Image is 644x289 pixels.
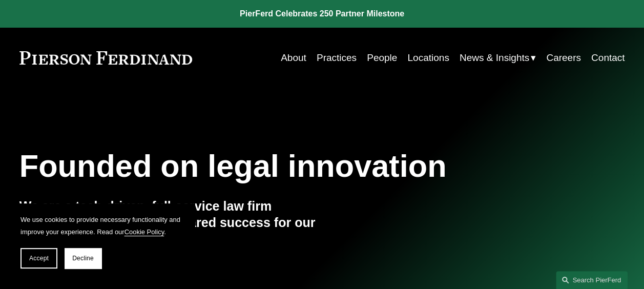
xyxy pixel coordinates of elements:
[317,48,357,68] a: Practices
[591,48,625,68] a: Contact
[72,255,94,262] span: Decline
[65,248,101,269] button: Decline
[546,48,581,68] a: Careers
[10,203,195,279] section: Cookie banner
[367,48,397,68] a: People
[29,255,49,262] span: Accept
[556,271,628,289] a: Search this site
[20,214,184,238] p: We use cookies to provide necessary functionality and improve your experience. Read our .
[19,148,524,184] h1: Founded on legal innovation
[460,48,536,68] a: folder dropdown
[124,228,164,236] a: Cookie Policy
[460,49,529,67] span: News & Insights
[281,48,306,68] a: About
[19,198,322,247] h4: We are a tech-driven, full-service law firm delivering outcomes and shared success for our global...
[20,248,57,269] button: Accept
[407,48,449,68] a: Locations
